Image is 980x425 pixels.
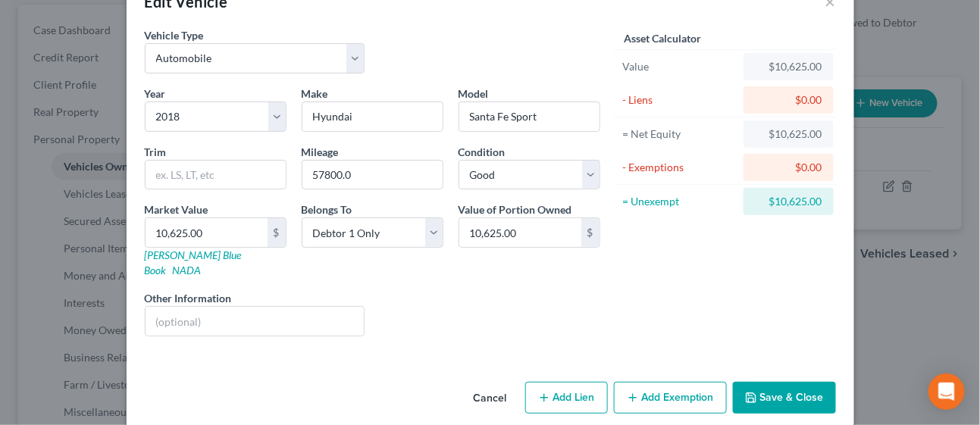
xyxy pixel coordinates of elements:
div: $10,625.00 [756,194,822,209]
div: $0.00 [756,92,822,108]
div: Value [623,59,737,74]
div: $10,625.00 [756,127,822,142]
span: Make [302,87,328,100]
a: NADA [173,264,202,277]
button: Cancel [462,383,519,414]
input: -- [302,161,443,189]
label: Value of Portion Owned [459,202,572,217]
input: 0.00 [146,218,268,247]
button: Save & Close [733,382,836,414]
label: Trim [145,144,167,160]
button: Add Exemption [614,382,727,414]
label: Market Value [145,202,208,217]
div: - Liens [623,92,737,108]
label: Mileage [302,144,339,160]
div: $0.00 [756,160,822,175]
div: $ [581,218,600,247]
label: Other Information [145,290,232,306]
label: Asset Calculator [625,30,702,46]
input: ex. Nissan [302,102,443,131]
div: $ [268,218,286,247]
label: Year [145,86,166,102]
label: Model [459,86,489,102]
a: [PERSON_NAME] Blue Book [145,248,242,277]
div: $10,625.00 [756,59,822,74]
input: (optional) [146,307,365,336]
div: = Unexempt [623,194,737,209]
input: ex. LS, LT, etc [146,161,286,189]
div: - Exemptions [623,160,737,175]
button: Add Lien [525,382,608,414]
label: Condition [459,144,506,160]
input: ex. Altima [459,102,600,131]
label: Vehicle Type [145,27,204,43]
input: 0.00 [459,218,581,247]
span: Belongs To [302,203,352,216]
div: Open Intercom Messenger [928,373,965,410]
div: = Net Equity [623,127,737,142]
